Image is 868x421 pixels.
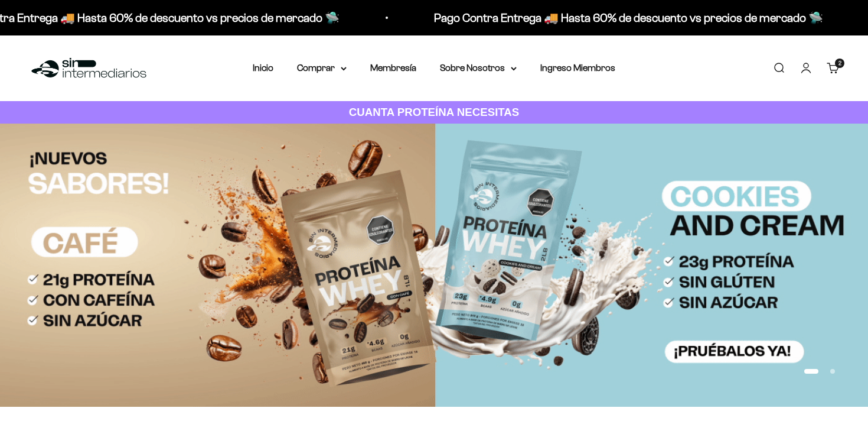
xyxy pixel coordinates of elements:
[370,63,416,73] a: Membresía
[838,60,841,66] span: 2
[349,106,520,118] strong: CUANTA PROTEÍNA NECESITAS
[440,60,517,76] summary: Sobre Nosotros
[432,8,821,27] p: Pago Contra Entrega 🚚 Hasta 60% de descuento vs precios de mercado 🛸
[253,63,273,73] a: Inicio
[540,63,615,73] a: Ingreso Miembros
[297,60,347,76] summary: Comprar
